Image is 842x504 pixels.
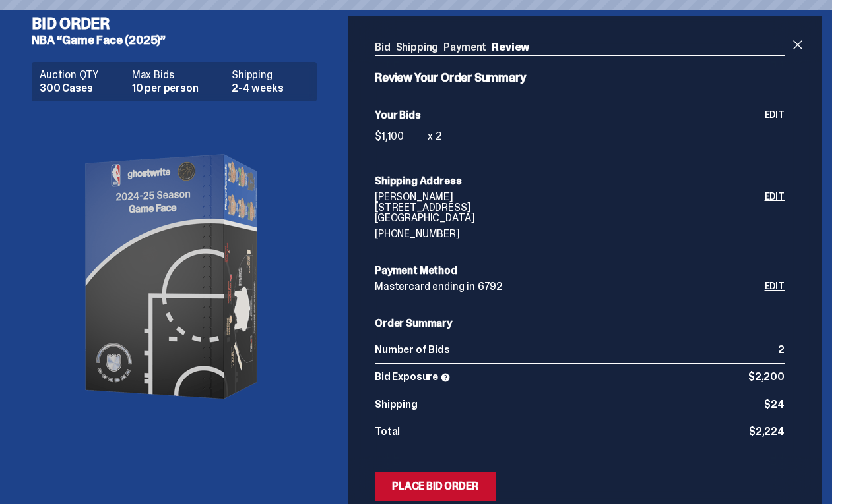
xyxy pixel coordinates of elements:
[40,83,124,94] dd: 300 Cases
[396,40,439,54] a: Shipping
[375,202,764,213] p: [STREET_ADDRESS]
[375,192,764,202] p: [PERSON_NAME]
[375,372,748,383] p: Bid Exposure
[375,40,391,54] a: Bid
[778,345,785,355] p: 2
[375,72,785,84] h5: Review Your Order Summary
[392,481,478,491] div: Place Bid Order
[765,281,785,292] a: Edit
[748,372,785,383] p: $2,200
[765,110,785,150] a: Edit
[375,229,764,239] p: [PHONE_NUMBER]
[32,34,327,46] h5: NBA “Game Face (2025)”
[375,318,785,329] h6: Order Summary
[764,399,785,410] p: $24
[375,281,764,292] p: Mastercard ending in 6792
[32,16,327,32] h4: Bid Order
[428,131,442,142] p: x 2
[492,40,529,54] a: Review
[42,112,306,441] img: product image
[375,472,496,501] button: Place Bid Order
[232,83,309,94] dd: 2-4 weeks
[375,266,785,276] h6: Payment Method
[375,213,764,223] p: [GEOGRAPHIC_DATA]
[132,70,224,80] dt: Max Bids
[375,345,778,355] p: Number of Bids
[765,192,785,239] a: Edit
[375,399,764,410] p: Shipping
[132,83,224,94] dd: 10 per person
[749,426,785,437] p: $2,224
[375,110,764,121] h6: Your Bids
[232,70,309,80] dt: Shipping
[375,426,749,437] p: Total
[375,131,428,142] p: $1,100
[375,176,785,186] h6: Shipping Address
[443,40,486,54] a: Payment
[40,70,124,80] dt: Auction QTY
